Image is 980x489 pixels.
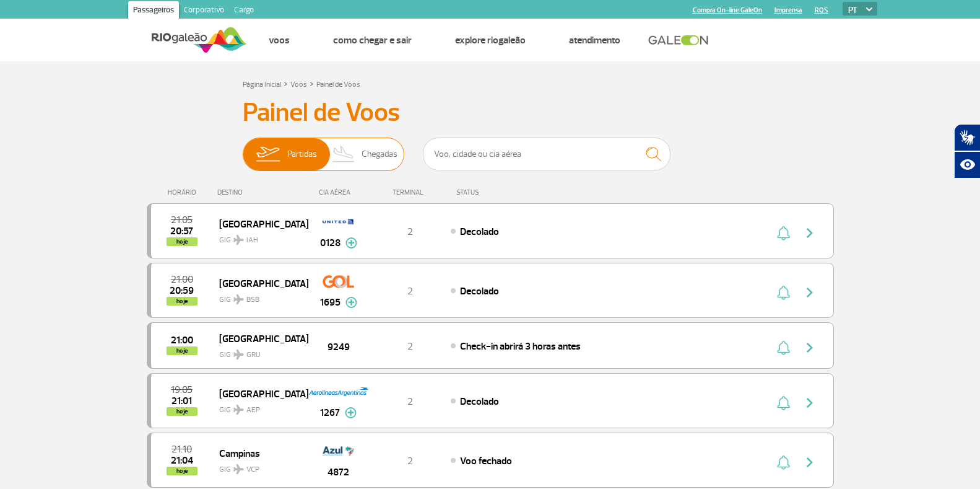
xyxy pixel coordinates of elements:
button: Abrir recursos assistivos. [954,151,980,178]
div: STATUS [450,188,551,196]
span: hoje [167,467,197,475]
a: Compra On-line GaleOn [693,6,762,14]
span: GIG [219,343,298,361]
span: [GEOGRAPHIC_DATA] [219,216,298,232]
input: Voo, cidade ou cia aérea [423,138,670,170]
a: Cargo [229,1,259,21]
span: 9249 [327,340,350,355]
span: 2025-08-24 21:05:00 [171,216,193,224]
span: 2 [407,455,413,467]
img: sino-painel-voo.svg [777,340,790,355]
span: [GEOGRAPHIC_DATA] [219,330,298,346]
img: seta-direita-painel-voo.svg [802,285,817,300]
img: destiny_airplane.svg [233,464,244,474]
div: Plugin de acessibilidade da Hand Talk. [954,124,980,178]
span: 2 [407,340,413,353]
span: 2025-08-24 21:04:43 [171,456,193,465]
span: GIG [219,398,298,416]
span: 2 [407,226,413,238]
span: Voo fechado [460,455,512,467]
span: [GEOGRAPHIC_DATA] [219,385,298,402]
span: GIG [219,288,298,306]
span: 2025-08-24 21:00:00 [171,275,193,284]
span: BSB [246,294,259,306]
a: Atendimento [569,34,620,46]
img: sino-painel-voo.svg [777,395,790,410]
span: 2 [407,395,413,408]
span: 0128 [320,236,340,250]
img: sino-painel-voo.svg [777,455,790,470]
span: 2 [407,285,413,297]
img: sino-painel-voo.svg [777,226,790,240]
a: Voos [269,34,290,46]
div: TERMINAL [370,188,450,196]
span: hoje [167,407,197,416]
img: destiny_airplane.svg [233,405,244,415]
a: Voos [290,80,307,89]
span: 1695 [320,295,340,310]
span: 2025-08-24 21:01:00 [171,397,192,405]
a: > [284,76,288,90]
span: 2025-08-24 19:05:00 [171,385,193,394]
span: GIG [219,457,298,475]
span: GIG [219,228,298,246]
span: Campinas [219,445,298,461]
img: slider-desembarque [326,138,362,170]
img: destiny_airplane.svg [233,294,244,304]
div: HORÁRIO [150,188,218,196]
a: Corporativo [179,1,229,21]
a: Como chegar e sair [333,34,412,46]
img: sino-painel-voo.svg [777,285,790,300]
img: seta-direita-painel-voo.svg [802,226,817,240]
a: Painel de Voos [316,80,360,89]
span: hoje [167,346,197,355]
a: > [310,76,314,90]
h3: Painel de Voos [243,97,738,128]
a: RQS [815,6,828,14]
img: mais-info-painel-voo.svg [345,237,357,249]
span: hoje [167,237,197,246]
img: destiny_airplane.svg [233,350,244,359]
img: slider-embarque [248,138,287,170]
span: IAH [246,235,258,246]
a: Página Inicial [243,80,281,89]
img: mais-info-painel-voo.svg [345,297,357,308]
span: 2025-08-24 21:00:00 [171,336,193,345]
img: destiny_airplane.svg [233,235,244,245]
span: 4872 [327,465,349,480]
a: Passageiros [128,1,179,21]
span: 1267 [320,405,340,420]
div: CIA AÉREA [308,188,370,196]
img: seta-direita-painel-voo.svg [802,395,817,410]
span: Decolado [460,395,499,408]
a: Explore RIOgaleão [455,34,526,46]
a: Imprensa [774,6,802,14]
span: AEP [246,405,260,416]
img: seta-direita-painel-voo.svg [802,455,817,470]
span: GRU [246,350,261,361]
span: Partidas [287,138,317,170]
span: Decolado [460,226,499,238]
span: Check-in abrirá 3 horas antes [460,340,581,353]
span: 2025-08-24 20:59:00 [170,286,194,295]
span: 2025-08-24 21:10:00 [171,445,192,454]
img: seta-direita-painel-voo.svg [802,340,817,355]
div: DESTINO [217,188,308,196]
span: hoje [167,297,197,306]
span: [GEOGRAPHIC_DATA] [219,275,298,291]
span: VCP [246,464,259,475]
span: Chegadas [362,138,397,170]
span: Decolado [460,285,499,297]
button: Abrir tradutor de língua de sinais. [954,124,980,151]
span: 2025-08-24 20:57:00 [170,227,193,236]
img: mais-info-painel-voo.svg [345,407,357,418]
